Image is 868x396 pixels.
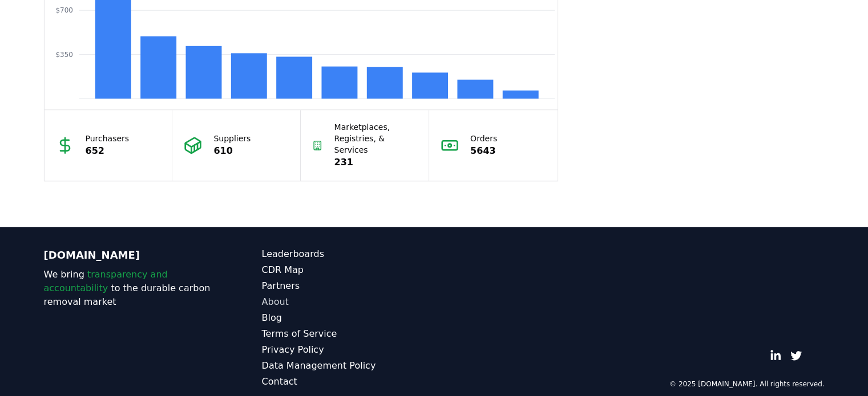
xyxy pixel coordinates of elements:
[262,343,434,357] a: Privacy Policy
[86,133,130,144] p: Purchasers
[262,295,434,309] a: About
[334,156,418,169] p: 231
[44,268,216,309] p: We bring to the durable carbon removal market
[55,51,73,59] tspan: $350
[770,350,781,361] a: LinkedIn
[669,379,825,389] p: © 2025 [DOMAIN_NAME]. All rights reserved.
[262,247,434,261] a: Leaderboards
[213,133,251,144] p: Suppliers
[790,350,802,361] a: Twitter
[262,263,434,277] a: CDR Map
[470,133,497,144] p: Orders
[334,121,418,156] p: Marketplaces, Registries, & Services
[470,144,497,158] p: 5643
[262,359,434,373] a: Data Management Policy
[262,327,434,341] a: Terms of Service
[44,247,216,263] p: [DOMAIN_NAME]
[262,375,434,389] a: Contact
[213,144,251,158] p: 610
[44,269,168,293] span: transparency and accountability
[262,279,434,293] a: Partners
[86,144,130,158] p: 652
[262,311,434,325] a: Blog
[55,6,73,14] tspan: $700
